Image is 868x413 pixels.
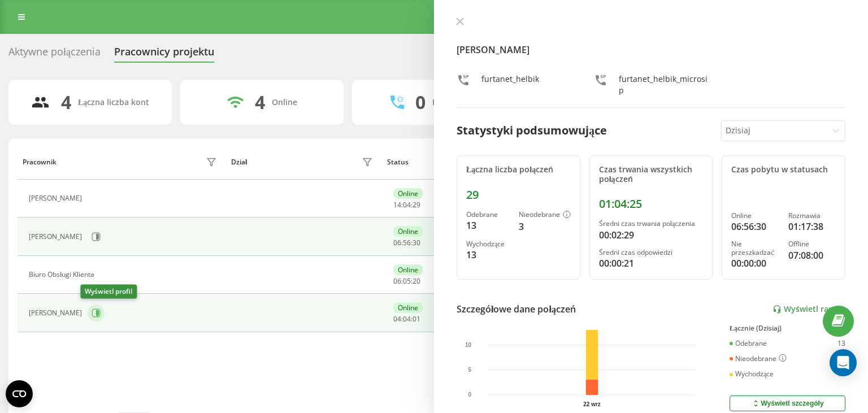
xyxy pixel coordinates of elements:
div: Nie przeszkadzać [731,240,779,257]
text: 0 [468,392,472,398]
div: Łącznie (Dzisiaj) [730,324,845,332]
div: Online [272,98,297,107]
div: [PERSON_NAME] [29,233,85,241]
div: 29 [466,188,571,202]
div: Open Intercom Messenger [830,349,857,376]
div: [PERSON_NAME] [29,309,85,317]
span: 14 [393,200,401,210]
span: 01 [413,314,420,324]
text: 5 [468,367,472,373]
div: furtanet_helbik [481,73,539,96]
div: Statystyki podsumowujące [457,122,607,139]
div: Online [393,264,423,275]
div: Pracownicy projektu [114,46,214,63]
button: Wyświetl szczegóły [730,395,845,411]
div: Nieodebrane [519,211,571,220]
div: Średni czas odpowiedzi [599,249,704,257]
span: 05 [403,276,411,286]
span: 04 [403,314,411,324]
span: 06 [393,238,401,247]
div: Wychodzące [466,240,510,248]
span: 20 [413,276,420,286]
text: 22 wrz [583,401,601,407]
div: Offline [788,240,836,248]
div: Łączna liczba połączeń [466,165,571,175]
div: 3 [519,220,571,233]
div: Wychodzące [730,370,774,378]
div: 4 [255,92,265,113]
div: 01:17:38 [788,220,836,233]
span: 30 [413,238,420,247]
div: 00:00:00 [731,257,779,270]
div: Rozmawia [788,212,836,220]
div: Wyświetl profil [80,285,137,299]
div: 06:56:30 [731,220,779,233]
span: 29 [413,200,420,210]
div: Online [393,188,423,199]
div: 01:04:25 [599,197,704,211]
div: 00:02:29 [599,228,704,242]
div: Online [393,302,423,313]
div: furtanet_helbik_microsip [619,73,709,96]
span: 06 [393,276,401,286]
div: 07:08:00 [788,249,836,262]
div: Wyświetl szczegóły [751,399,823,408]
div: 13 [837,340,845,347]
div: Status [387,158,409,166]
div: Odebrane [466,211,510,219]
div: Aktywne połączenia [8,46,101,63]
a: Wyświetl raport [772,305,845,314]
div: 00:00:21 [599,257,704,270]
div: 13 [466,219,510,232]
div: 13 [837,370,845,378]
div: Biuro Obsługi Klienta [29,271,97,279]
div: Czas pobytu w statusach [731,165,836,175]
div: 4 [61,92,71,113]
div: : : [393,239,420,247]
div: Online [731,212,779,220]
div: Odebrane [730,340,767,347]
h4: [PERSON_NAME] [457,43,845,56]
div: : : [393,201,420,209]
div: : : [393,277,420,285]
button: Open CMP widget [6,380,33,407]
div: Średni czas trwania połączenia [599,220,704,228]
div: Nieodebrane [730,354,787,363]
text: 10 [465,342,472,348]
div: Online [393,226,423,237]
span: 56 [403,238,411,247]
div: 13 [466,248,510,262]
div: Łączna liczba kont [78,98,149,107]
span: 04 [403,200,411,210]
div: : : [393,315,420,323]
div: Pracownik [23,158,57,166]
div: Szczegółowe dane połączeń [457,302,576,316]
div: 0 [415,92,426,113]
div: [PERSON_NAME] [29,194,85,202]
div: Rozmawiają [432,98,478,107]
span: 04 [393,314,401,324]
div: Dział [231,158,247,166]
div: Czas trwania wszystkich połączeń [599,165,704,184]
